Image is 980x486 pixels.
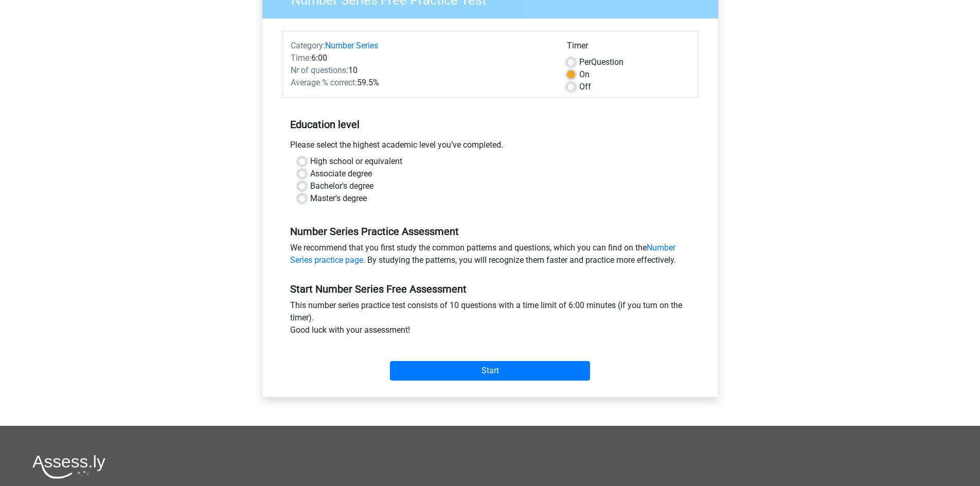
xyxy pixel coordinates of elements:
h5: Education level [290,114,690,135]
div: 59.5% [283,77,559,89]
span: Per [579,57,591,67]
input: Start [390,361,590,381]
label: Off [579,81,591,93]
div: We recommend that you first study the common patterns and questions, which you can find on the . ... [282,242,698,271]
label: Master's degree [310,192,367,205]
div: 6:00 [283,52,559,64]
label: On [579,68,590,81]
span: Category: [291,41,325,50]
div: Please select the highest academic level you’ve completed. [282,139,698,155]
label: Question [579,56,623,68]
span: Nr of questions: [291,65,348,75]
label: Bachelor's degree [310,180,373,192]
span: Time: [291,53,311,63]
a: Number Series practice page [290,243,675,265]
h5: Start Number Series Free Assessment [290,283,690,295]
img: Assessly logo [32,455,105,479]
label: Associate degree [310,168,372,180]
a: Number Series [325,41,378,50]
span: Average % correct: [291,78,357,87]
h5: Number Series Practice Assessment [290,225,690,238]
div: 10 [283,64,559,77]
label: High school or equivalent [310,155,402,168]
div: This number series practice test consists of 10 questions with a time limit of 6:00 minutes (if y... [282,299,698,340]
div: Timer [567,40,690,56]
